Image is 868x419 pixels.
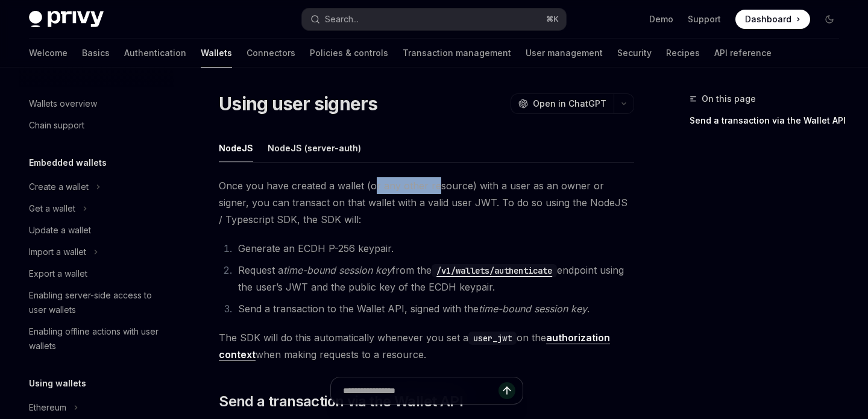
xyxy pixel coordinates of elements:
[219,134,253,162] button: NodeJS
[234,240,634,257] li: Generate an ECDH P-256 keypair.
[19,93,174,115] a: Wallets overview
[666,39,700,68] a: Recipes
[468,332,517,345] code: user_jwt
[29,180,89,194] div: Create a wallet
[649,13,673,25] a: Demo
[533,98,606,110] span: Open in ChatGPT
[546,14,559,24] span: ⌘ K
[688,13,721,25] a: Support
[19,263,174,285] a: Export a wallet
[29,288,166,317] div: Enabling server-side access to user wallets
[247,39,295,68] a: Connectors
[479,303,587,315] em: time-bound session key
[82,39,110,68] a: Basics
[432,264,557,276] a: /v1/wallets/authenticate
[302,8,565,30] button: Search...⌘K
[29,11,104,28] img: dark logo
[29,39,68,68] a: Welcome
[29,400,66,415] div: Ethereum
[325,12,359,27] div: Search...
[234,300,634,317] li: Send a transaction to the Wallet API, signed with the .
[29,223,91,238] div: Update a wallet
[19,115,174,136] a: Chain support
[124,39,186,68] a: Authentication
[617,39,652,68] a: Security
[310,39,388,68] a: Policies & controls
[745,13,791,25] span: Dashboard
[498,382,515,399] button: Send message
[714,39,772,68] a: API reference
[29,96,97,111] div: Wallets overview
[19,321,174,357] a: Enabling offline actions with user wallets
[219,177,634,228] span: Once you have created a wallet (or any other resource) with a user as an owner or signer, you can...
[403,39,511,68] a: Transaction management
[234,262,634,295] li: Request a from the endpoint using the user’s JWT and the public key of the ECDH keypair.
[29,324,166,353] div: Enabling offline actions with user wallets
[735,10,810,29] a: Dashboard
[526,39,603,68] a: User management
[29,376,86,391] h5: Using wallets
[29,245,86,259] div: Import a wallet
[690,111,849,130] a: Send a transaction via the Wallet API
[29,156,107,170] h5: Embedded wallets
[219,93,378,115] h1: Using user signers
[702,92,756,106] span: On this page
[511,93,614,114] button: Open in ChatGPT
[19,219,174,241] a: Update a wallet
[29,266,87,281] div: Export a wallet
[29,118,84,133] div: Chain support
[201,39,232,68] a: Wallets
[283,264,392,276] em: time-bound session key
[268,134,361,162] button: NodeJS (server-auth)
[820,10,839,29] button: Toggle dark mode
[19,285,174,321] a: Enabling server-side access to user wallets
[219,329,634,363] span: The SDK will do this automatically whenever you set a on the when making requests to a resource.
[432,264,557,277] code: /v1/wallets/authenticate
[29,201,75,216] div: Get a wallet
